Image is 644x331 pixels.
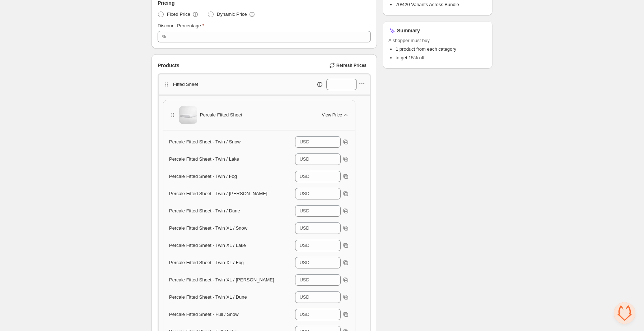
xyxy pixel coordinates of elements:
[299,225,309,232] div: USD
[396,46,487,53] li: 1 product from each category
[173,81,198,88] p: Fitted Sheet
[169,243,246,248] span: Percale Fitted Sheet - Twin XL / Lake
[299,173,309,180] div: USD
[336,63,367,68] span: Refresh Prices
[318,109,354,121] button: View Price
[397,27,420,34] h3: Summary
[169,156,239,162] span: Percale Fitted Sheet - Twin / Lake
[169,225,247,231] span: Percale Fitted Sheet - Twin XL / Snow
[200,111,242,119] span: Percale Fitted Sheet
[169,139,241,144] span: Percale Fitted Sheet - Twin / Snow
[299,294,309,301] div: USD
[299,311,309,318] div: USD
[299,207,309,215] div: USD
[169,312,239,317] span: Percale Fitted Sheet - Full / Snow
[614,302,635,324] a: Відкритий чат
[169,294,247,300] span: Percale Fitted Sheet - Twin XL / Dune
[396,2,459,7] span: 70/420 Variants Across Bundle
[299,259,309,266] div: USD
[299,242,309,249] div: USD
[169,208,240,213] span: Percale Fitted Sheet - Twin / Dune
[169,191,267,196] span: Percale Fitted Sheet - Twin / [PERSON_NAME]
[167,11,190,18] span: Fixed Price
[299,190,309,197] div: USD
[162,33,166,40] div: %
[179,106,197,124] img: Percale Fitted Sheet
[299,138,309,146] div: USD
[217,11,247,18] span: Dynamic Price
[158,22,204,29] label: Discount Percentage
[169,277,274,282] span: Percale Fitted Sheet - Twin XL / [PERSON_NAME]
[396,54,487,61] li: to get 15% off
[299,156,309,163] div: USD
[169,174,237,179] span: Percale Fitted Sheet - Twin / Fog
[326,60,371,70] button: Refresh Prices
[388,37,487,44] span: A shopper must buy
[158,62,179,69] span: Products
[322,112,342,118] span: View Price
[299,276,309,284] div: USD
[169,260,244,265] span: Percale Fitted Sheet - Twin XL / Fog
